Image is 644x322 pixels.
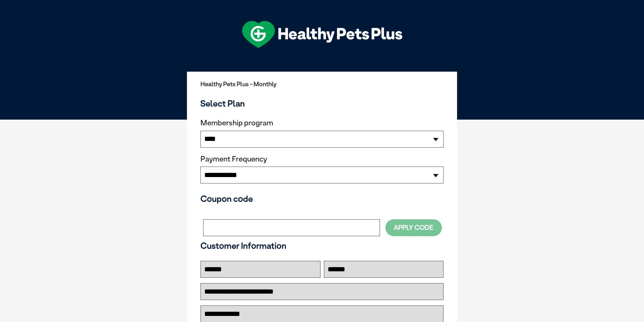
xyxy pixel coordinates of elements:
button: Apply Code [385,219,442,236]
label: Membership program [200,119,444,127]
img: hpp-logo-landscape-green-white.png [242,21,402,48]
h2: Healthy Pets Plus - Monthly [200,81,444,88]
h3: Select Plan [200,98,444,108]
label: Payment Frequency [200,155,267,164]
h3: Customer Information [200,241,444,251]
h3: Coupon code [200,194,444,204]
